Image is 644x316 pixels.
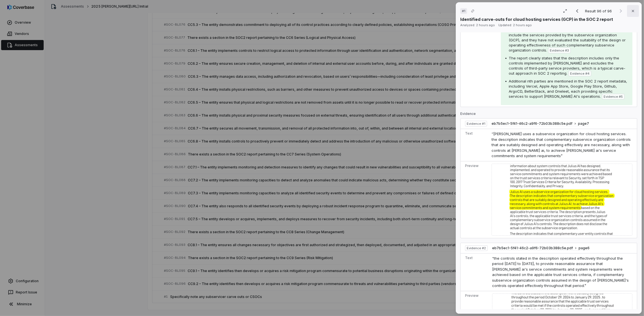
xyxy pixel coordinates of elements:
p: Identified carve-outs for cloud hosting services (GCP) in the SOC 2 report [460,16,613,22]
span: page 6 [579,246,590,250]
td: Text [461,129,489,161]
span: Evidence # 1 [467,121,485,126]
span: Evidence # 3 [550,48,569,53]
img: 664abdb2c67d4862be3407db03f397c6_original.jpg_w1200.jpg [492,164,632,236]
span: Evidence # 5 [604,94,623,99]
p: Evidence [460,112,637,118]
button: eb7b5ec1-5f41-46c2-a9f6-72b03b388c5e.pdfpage7 [492,121,589,126]
button: Copy link [468,6,478,16]
span: eb7b5ec1-5f41-46c2-a9f6-72b03b388c5e.pdf [492,121,572,126]
p: Result 96 of 96 [585,8,613,14]
span: Updated: 2 hours ago [498,23,532,27]
span: # 1 [462,9,465,13]
span: Evidence # 4 [570,71,590,76]
span: Analyzed: 2 hours ago [460,23,495,27]
span: “the controls stated in the description operated effectively throughout the period [DATE] to [DAT... [492,256,629,288]
span: page 7 [578,121,589,126]
span: “[PERSON_NAME] uses a subservice organization for cloud hosting services. the description indicat... [492,132,631,158]
td: Text [461,253,490,291]
span: The report clearly states that the description includes only the controls implemented by [PERSON_... [509,56,625,75]
span: eb7b5ec1-5f41-46c2-a9f6-72b03b388c5e.pdf [492,246,573,250]
span: The SOC 2 report specifically notes that the examination did not include the services provided by... [509,28,626,52]
td: Preview [461,161,489,238]
button: eb7b5ec1-5f41-46c2-a9f6-72b03b388c5e.pdfpage6 [492,246,590,251]
button: Previous result [572,8,583,14]
span: Evidence # 2 [467,246,486,250]
span: Additional nth parties are mentioned in the SOC 2 report metadata, including Vercel, Apple App St... [509,79,627,99]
